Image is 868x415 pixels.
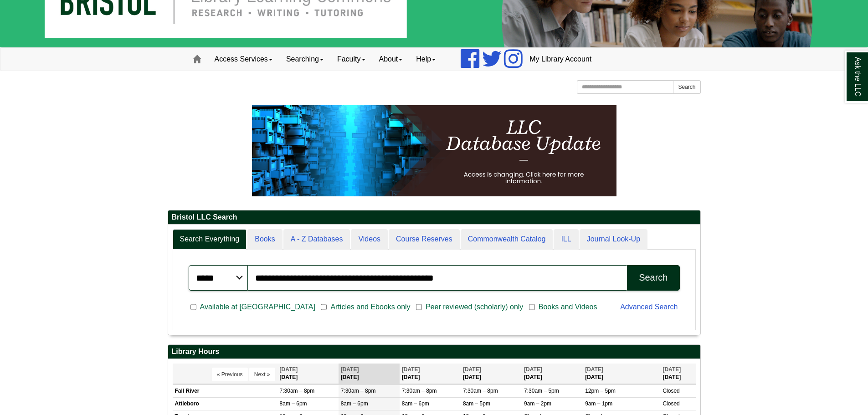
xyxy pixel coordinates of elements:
span: 7:30am – 8pm [341,388,376,394]
input: Peer reviewed (scholarly) only [416,303,422,311]
th: [DATE] [660,364,695,384]
a: Advanced Search [620,303,678,311]
span: 7:30am – 8pm [280,388,315,394]
td: Fall River [173,384,277,397]
span: 8am – 6pm [402,400,429,407]
input: Available at [GEOGRAPHIC_DATA] [190,303,196,311]
span: [DATE] [341,366,359,373]
div: Search [639,272,668,283]
a: Journal Look-Up [580,229,647,250]
span: 8am – 5pm [463,400,490,407]
a: ILL [554,229,578,250]
span: 9am – 1pm [585,400,612,407]
button: Search [673,80,700,94]
span: Peer reviewed (scholarly) only [422,302,527,313]
span: [DATE] [402,366,420,373]
a: Faculty [330,48,372,71]
th: [DATE] [277,364,339,384]
button: Next » [249,368,275,381]
th: [DATE] [400,364,461,384]
a: Search Everything [173,229,247,250]
span: Books and Videos [535,302,601,313]
h2: Library Hours [168,345,700,359]
a: Videos [351,229,388,250]
span: Available at [GEOGRAPHIC_DATA] [196,302,319,313]
span: 7:30am – 5pm [524,388,559,394]
input: Books and Videos [529,303,535,311]
a: Searching [279,48,330,71]
span: Closed [663,388,679,394]
span: 9am – 2pm [524,400,551,407]
td: Attleboro [173,398,277,410]
th: [DATE] [339,364,400,384]
th: [DATE] [583,364,660,384]
span: [DATE] [280,366,298,373]
button: Search [627,265,679,291]
span: [DATE] [463,366,481,373]
span: [DATE] [585,366,603,373]
span: 8am – 6pm [280,400,307,407]
span: [DATE] [663,366,681,373]
a: Help [409,48,442,71]
span: 12pm – 5pm [585,388,616,394]
h2: Bristol LLC Search [168,210,700,225]
th: [DATE] [461,364,522,384]
a: My Library Account [523,48,598,71]
span: Articles and Ebooks only [327,302,414,313]
a: A - Z Databases [283,229,350,250]
span: Closed [663,400,679,407]
button: « Previous [212,368,248,381]
span: 7:30am – 8pm [402,388,437,394]
a: About [372,48,410,71]
img: HTML tutorial [252,105,616,196]
a: Course Reserves [389,229,460,250]
span: [DATE] [524,366,542,373]
span: 8am – 6pm [341,400,368,407]
span: 7:30am – 8pm [463,388,498,394]
a: Access Services [208,48,279,71]
a: Commonwealth Catalog [461,229,553,250]
input: Articles and Ebooks only [321,303,327,311]
a: Books [247,229,282,250]
th: [DATE] [522,364,583,384]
